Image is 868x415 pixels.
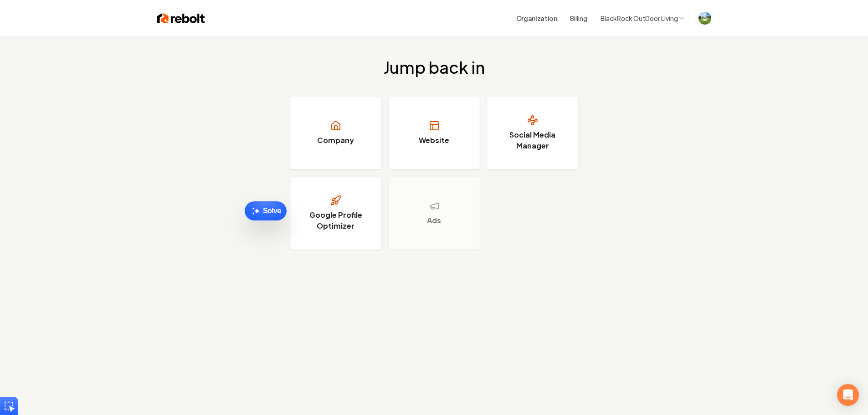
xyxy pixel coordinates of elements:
[570,14,587,23] button: Billing
[487,97,578,169] a: Social Media Manager
[419,135,449,146] h3: Website
[302,210,370,231] h3: Google Profile Optimizer
[157,12,205,25] img: Rebolt Logo
[317,135,354,146] h3: Company
[837,384,859,406] div: Open Intercom Messenger
[498,129,567,151] h3: Social Media Manager
[699,12,711,25] img: Alex Kaiteris
[427,215,441,226] h3: Ads
[511,10,563,26] button: Organization
[389,97,480,169] a: Website
[290,97,381,169] a: Company
[384,58,485,77] h2: Jump back in
[699,12,711,25] button: Open user button
[290,177,381,250] a: Google Profile Optimizer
